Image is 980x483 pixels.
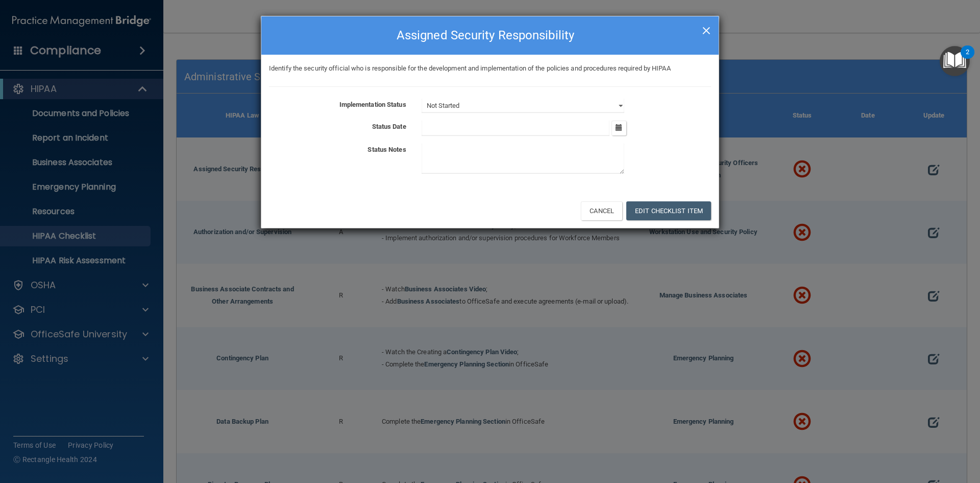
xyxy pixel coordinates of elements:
button: Edit Checklist Item [626,201,711,220]
div: Identify the security official who is responsible for the development and implementation of the p... [261,62,719,75]
button: Cancel [581,201,622,220]
b: Implementation Status [339,101,406,108]
h4: Assigned Security Responsibility [269,24,711,47]
b: Status Date [372,123,406,130]
button: Open Resource Center, 2 new notifications [940,46,970,76]
b: Status Notes [367,146,406,153]
div: 2 [966,52,969,65]
span: × [702,19,711,39]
